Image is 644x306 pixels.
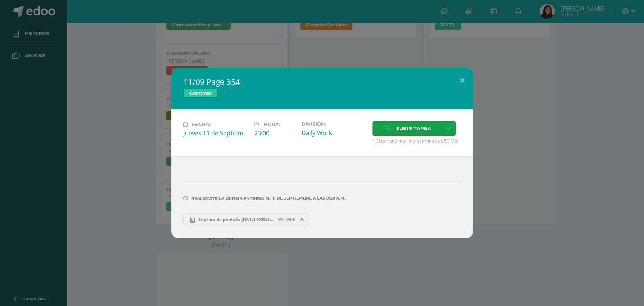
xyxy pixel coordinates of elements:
label: División: [301,121,366,127]
div: Daily Work [301,129,366,137]
span: Realizaste la última entrega el [191,196,271,201]
span: Remover entrega [296,215,309,224]
h2: 11/09 Page 354 [183,77,461,87]
span: 386.85KB [278,217,295,222]
div: Jueves 11 de Septiembre [183,129,248,137]
button: Close (Esc) [452,68,473,93]
span: Fecha: [192,121,211,127]
a: Captura de pantalla [DATE] 092055.png 386.85KB [183,213,309,226]
span: Grammar [183,89,218,98]
span: Captura de pantalla [DATE] 092055.png [195,217,278,222]
span: Subir tarea [396,121,431,135]
div: 23:00 [254,129,295,137]
span: Hora: [264,121,280,127]
span: * El tamaño máximo permitido es 50 MB [372,138,461,144]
